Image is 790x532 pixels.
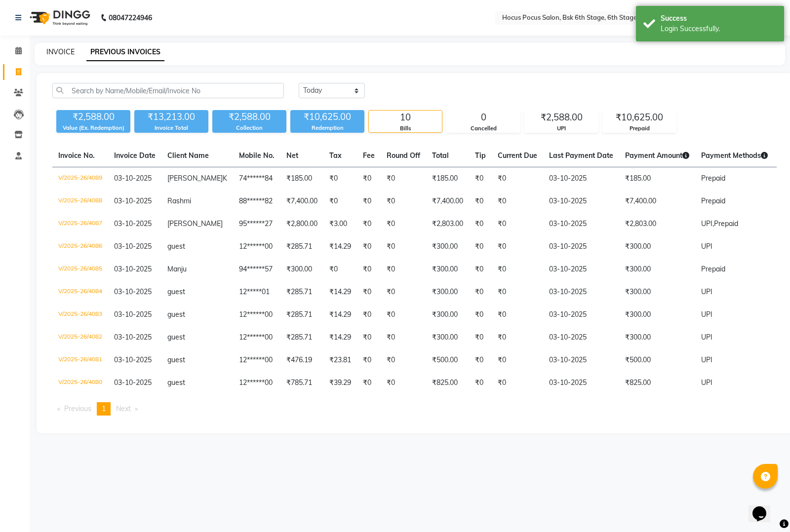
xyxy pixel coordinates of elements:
[469,372,492,394] td: ₹0
[714,219,738,228] span: Prepaid
[543,235,619,258] td: 03-10-2025
[357,190,381,213] td: ₹0
[369,124,442,133] div: Bills
[114,333,152,342] span: 03-10-2025
[426,213,469,235] td: ₹2,803.00
[323,167,357,190] td: ₹0
[114,287,152,296] span: 03-10-2025
[167,287,185,296] span: guest
[280,349,323,372] td: ₹476.19
[426,304,469,326] td: ₹300.00
[749,493,780,522] iframe: chat widget
[426,167,469,190] td: ₹185.00
[280,258,323,281] td: ₹300.00
[469,167,492,190] td: ₹0
[469,349,492,372] td: ₹0
[625,151,689,160] span: Payment Amount
[323,281,357,304] td: ₹14.29
[109,4,152,32] b: 08047224946
[114,196,152,205] span: 03-10-2025
[701,333,712,342] span: UPI
[432,151,449,160] span: Total
[114,151,156,160] span: Invoice Date
[167,265,187,273] span: Manju
[619,258,695,281] td: ₹300.00
[492,326,543,349] td: ₹0
[469,326,492,349] td: ₹0
[280,167,323,190] td: ₹185.00
[381,213,426,235] td: ₹0
[619,190,695,213] td: ₹7,400.00
[167,219,223,228] span: [PERSON_NAME]
[381,167,426,190] td: ₹0
[426,235,469,258] td: ₹300.00
[701,378,712,387] span: UPI
[114,242,152,251] span: 03-10-2025
[114,174,152,183] span: 03-10-2025
[286,151,298,160] span: Net
[52,190,108,213] td: V/2025-26/4088
[619,281,695,304] td: ₹300.00
[323,258,357,281] td: ₹0
[52,326,108,349] td: V/2025-26/4082
[223,174,227,183] span: K
[167,355,185,364] span: guest
[469,258,492,281] td: ₹0
[52,372,108,394] td: V/2025-26/4080
[469,304,492,326] td: ₹0
[492,258,543,281] td: ₹0
[102,404,106,413] span: 1
[619,304,695,326] td: ₹300.00
[323,190,357,213] td: ₹0
[52,213,108,235] td: V/2025-26/4087
[387,151,420,160] span: Round Off
[357,349,381,372] td: ₹0
[323,349,357,372] td: ₹23.81
[381,281,426,304] td: ₹0
[280,213,323,235] td: ₹2,800.00
[619,167,695,190] td: ₹185.00
[167,242,185,251] span: guest
[543,372,619,394] td: 03-10-2025
[543,258,619,281] td: 03-10-2025
[701,196,725,205] span: Prepaid
[357,372,381,394] td: ₹0
[426,281,469,304] td: ₹300.00
[498,151,537,160] span: Current Due
[52,281,108,304] td: V/2025-26/4084
[426,372,469,394] td: ₹825.00
[543,281,619,304] td: 03-10-2025
[280,304,323,326] td: ₹285.71
[492,190,543,213] td: ₹0
[475,151,486,160] span: Tip
[447,124,520,133] div: Cancelled
[116,404,131,413] span: Next
[167,378,185,387] span: guest
[619,213,695,235] td: ₹2,803.00
[323,235,357,258] td: ₹14.29
[357,281,381,304] td: ₹0
[114,355,152,364] span: 03-10-2025
[212,124,286,132] div: Collection
[167,310,185,319] span: guest
[492,281,543,304] td: ₹0
[492,349,543,372] td: ₹0
[701,242,712,251] span: UPI
[426,258,469,281] td: ₹300.00
[603,124,676,133] div: Prepaid
[381,349,426,372] td: ₹0
[543,213,619,235] td: 03-10-2025
[58,151,95,160] span: Invoice No.
[52,235,108,258] td: V/2025-26/4086
[381,190,426,213] td: ₹0
[701,174,725,183] span: Prepaid
[280,281,323,304] td: ₹285.71
[381,326,426,349] td: ₹0
[323,304,357,326] td: ₹14.29
[701,265,725,273] span: Prepaid
[323,213,357,235] td: ₹3.00
[492,372,543,394] td: ₹0
[357,304,381,326] td: ₹0
[25,4,93,32] img: logo
[525,124,598,133] div: UPI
